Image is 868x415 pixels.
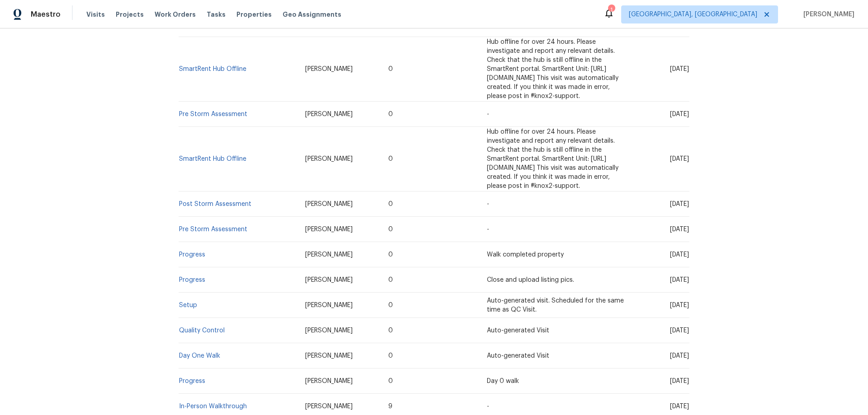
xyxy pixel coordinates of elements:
[487,353,549,359] span: Auto-generated Visit
[388,353,393,359] span: 0
[388,403,392,410] span: 9
[629,10,757,19] span: [GEOGRAPHIC_DATA], [GEOGRAPHIC_DATA]
[179,252,205,258] a: Progress
[388,277,393,283] span: 0
[305,353,353,359] span: [PERSON_NAME]
[487,111,489,117] span: -
[179,302,197,308] a: Setup
[179,327,225,334] a: Quality Control
[305,111,353,117] span: [PERSON_NAME]
[305,302,353,308] span: [PERSON_NAME]
[670,277,689,283] span: [DATE]
[670,66,689,72] span: [DATE]
[487,277,574,283] span: Close and upload listing pics.
[670,111,689,117] span: [DATE]
[305,327,353,334] span: [PERSON_NAME]
[800,10,854,19] span: [PERSON_NAME]
[388,111,393,117] span: 0
[388,378,393,384] span: 0
[670,378,689,384] span: [DATE]
[388,327,393,334] span: 0
[305,226,353,233] span: [PERSON_NAME]
[388,252,393,258] span: 0
[179,201,251,207] a: Post Storm Assessment
[670,403,689,410] span: [DATE]
[388,302,393,308] span: 0
[305,403,353,410] span: [PERSON_NAME]
[305,66,353,72] span: [PERSON_NAME]
[487,327,549,334] span: Auto-generated Visit
[487,39,618,99] span: Hub offline for over 24 hours. Please investigate and report any relevant details. Check that the...
[670,201,689,207] span: [DATE]
[305,378,353,384] span: [PERSON_NAME]
[179,378,205,384] a: Progress
[179,66,246,72] a: SmartRent Hub Offline
[283,10,341,19] span: Geo Assignments
[305,252,353,258] span: [PERSON_NAME]
[487,252,564,258] span: Walk completed property
[670,302,689,308] span: [DATE]
[608,5,614,14] div: 1
[487,298,624,313] span: Auto-generated visit. Scheduled for the same time as QC Visit.
[179,403,247,410] a: In-Person Walkthrough
[487,403,489,410] span: -
[305,201,353,207] span: [PERSON_NAME]
[670,252,689,258] span: [DATE]
[236,10,272,19] span: Properties
[388,156,393,162] span: 0
[179,226,247,233] a: Pre Storm Assessment
[305,156,353,162] span: [PERSON_NAME]
[670,327,689,334] span: [DATE]
[388,66,393,72] span: 0
[86,10,105,19] span: Visits
[487,226,489,233] span: -
[179,156,246,162] a: SmartRent Hub Offline
[305,277,353,283] span: [PERSON_NAME]
[670,353,689,359] span: [DATE]
[487,201,489,207] span: -
[155,10,196,19] span: Work Orders
[487,129,618,189] span: Hub offline for over 24 hours. Please investigate and report any relevant details. Check that the...
[179,111,247,117] a: Pre Storm Assessment
[31,10,61,19] span: Maestro
[179,353,220,359] a: Day One Walk
[388,226,393,233] span: 0
[670,226,689,233] span: [DATE]
[487,378,519,384] span: Day 0 walk
[388,201,393,207] span: 0
[116,10,144,19] span: Projects
[207,11,226,18] span: Tasks
[670,156,689,162] span: [DATE]
[179,277,205,283] a: Progress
